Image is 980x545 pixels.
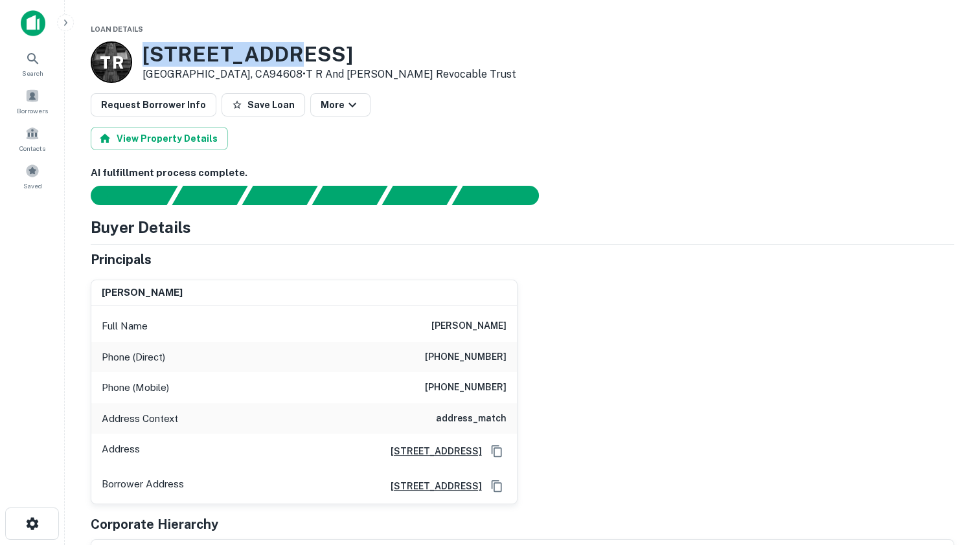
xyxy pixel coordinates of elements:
a: Borrowers [4,83,61,118]
p: Address Context [102,411,178,427]
iframe: Chat Widget [915,441,980,504]
h6: [PHONE_NUMBER] [425,380,507,395]
a: Saved [4,159,61,194]
div: Documents found, AI parsing details... [242,186,317,205]
p: Phone (Mobile) [102,380,169,395]
h3: [STREET_ADDRESS] [142,42,516,67]
button: Save Loan [222,93,305,117]
p: Full Name [102,318,148,334]
p: Phone (Direct) [102,350,165,365]
a: T R And [PERSON_NAME] Revocable Trust [306,68,516,80]
h5: Corporate Hierarchy [91,515,218,534]
button: Request Borrower Info [91,93,216,117]
img: capitalize-icon.png [21,10,45,36]
a: [STREET_ADDRESS] [380,479,482,493]
p: [GEOGRAPHIC_DATA], CA94608 • [142,67,516,82]
span: Borrowers [17,106,48,116]
h4: Buyer Details [91,216,191,239]
button: Copy Address [487,476,507,496]
button: Copy Address [487,441,507,461]
button: More [310,93,370,117]
button: View Property Details [91,127,228,150]
div: Principals found, still searching for contact information. This may take time... [382,186,457,205]
h6: [PHONE_NUMBER] [425,350,507,365]
span: Loan Details [91,25,143,33]
a: Contacts [4,121,61,156]
p: Borrower Address [102,476,184,496]
h6: AI fulfillment process complete. [91,166,954,181]
div: Principals found, AI now looking for contact information... [312,186,387,205]
div: Sending borrower request to AI... [75,186,172,205]
div: Your request is received and processing... [172,186,247,205]
span: Search [22,68,43,78]
p: Address [102,441,140,461]
a: Search [4,46,61,81]
div: AI fulfillment process complete. [452,186,554,205]
span: Saved [23,181,42,191]
span: Contacts [19,143,45,153]
a: [STREET_ADDRESS] [380,444,482,458]
h6: address_match [436,411,507,427]
h6: [PERSON_NAME] [102,285,183,300]
h6: [PERSON_NAME] [431,318,507,334]
h5: Principals [91,250,152,269]
p: T R [100,50,123,75]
